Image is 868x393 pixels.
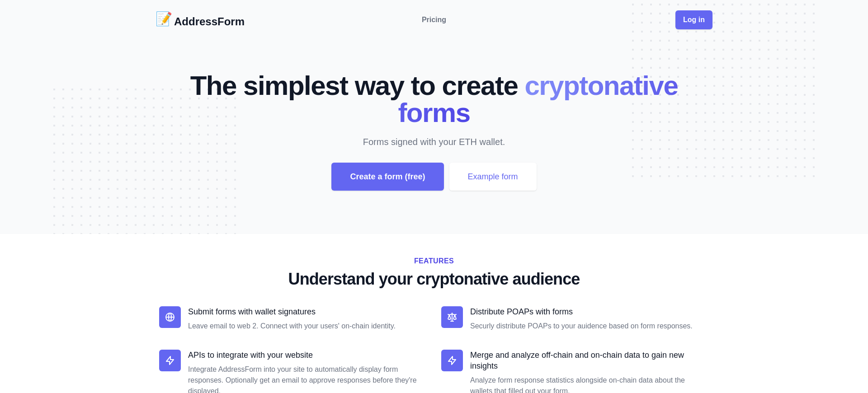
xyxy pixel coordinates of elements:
[188,321,427,332] dd: Leave email to web 2. Connect with your users' on-chain identity.
[470,350,709,371] p: Merge and analyze off-chain and on-chain data to gain new insights
[470,321,709,332] dd: Securly distribute POAPs to your auidence based on form responses.
[188,306,427,317] p: Submit forms with wallet signatures
[470,306,709,317] p: Distribute POAPs with forms
[174,14,245,29] h2: AddressForm
[203,136,665,148] p: Forms signed with your ETH wallet.
[449,163,537,191] div: Example form
[422,14,446,25] a: Pricing
[156,11,712,29] nav: Global
[675,10,712,29] div: Log in
[159,270,709,288] p: Understand your cryptonative audience
[159,256,709,267] h2: Features
[331,163,443,191] div: Create a form (free)
[156,11,172,29] div: 📝
[188,350,427,360] p: APIs to integrate with your website
[398,70,678,128] span: cryptonative forms
[190,70,518,101] span: The simplest way to create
